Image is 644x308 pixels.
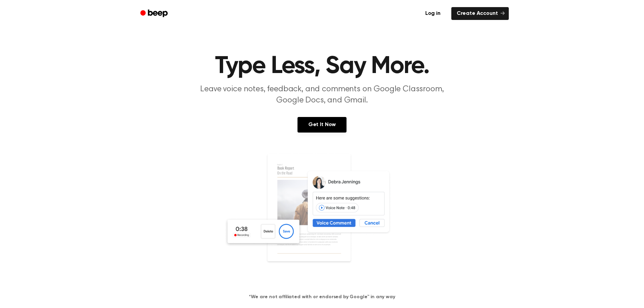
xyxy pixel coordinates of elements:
[149,54,495,78] h1: Type Less, Say More.
[419,6,447,21] a: Log in
[8,293,636,301] h4: *We are not affiliated with or endorsed by Google™ in any way
[136,7,174,20] a: Beep
[297,117,347,133] a: Get It Now
[192,84,452,106] p: Leave voice notes, feedback, and comments on Google Classroom, Google Docs, and Gmail.
[451,7,509,20] a: Create Account
[224,153,420,283] img: Voice Comments on Docs and Recording Widget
